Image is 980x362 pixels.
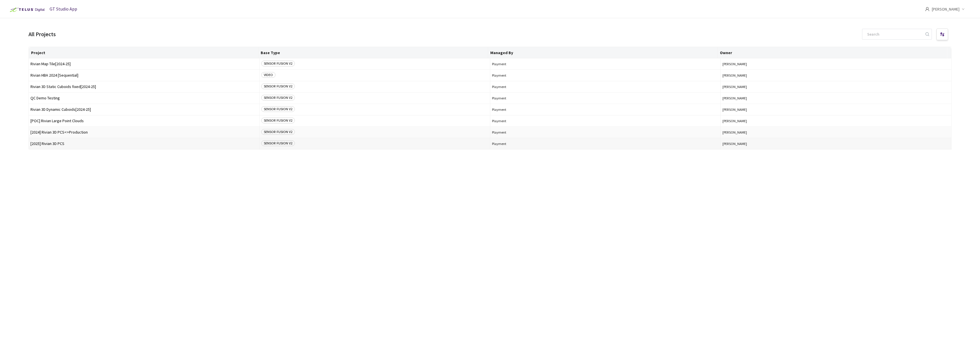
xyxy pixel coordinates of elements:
button: [PERSON_NAME] [722,62,950,66]
span: QC Demo Testing [30,96,258,100]
span: Playment [492,85,719,89]
span: VIDEO [261,72,275,78]
span: GT Studio App [50,6,77,12]
span: Playment [492,107,719,112]
span: SENSOR FUSION V2 [261,129,295,135]
input: Search [864,29,924,39]
button: [PERSON_NAME] [722,130,950,134]
img: Telus [7,5,46,14]
th: Owner [718,47,947,58]
button: [PERSON_NAME] [722,96,950,100]
span: Rivian Map Tile[2024-25] [30,62,258,66]
th: Project [29,47,258,58]
th: Base Type [258,47,488,58]
span: Playment [492,96,719,100]
button: [PERSON_NAME] [722,142,950,146]
span: SENSOR FUSION V2 [261,140,295,146]
span: SENSOR FUSION V2 [261,61,295,66]
span: down [962,8,965,11]
span: SENSOR FUSION V2 [261,106,295,112]
span: Rivian HBA 2024 [Sequential] [30,73,258,77]
div: All Projects [28,30,56,38]
th: Managed By [488,47,718,58]
span: SENSOR FUSION V2 [261,118,295,123]
span: user [925,7,930,11]
button: [PERSON_NAME] [722,73,950,77]
span: [POC] Rivian Large Point Clouds [30,119,258,123]
span: Playment [492,130,719,134]
span: Playment [492,62,719,66]
span: Playment [492,73,719,77]
span: SENSOR FUSION V2 [261,95,295,101]
button: [PERSON_NAME] [722,85,950,89]
span: Rivian 3D Static Cuboids fixed[2024-25] [30,85,258,89]
span: [2024] Rivian 3D PCS<>Production [30,130,258,134]
span: SENSOR FUSION V2 [261,83,295,89]
span: [2025] Rivian 3D PCS [30,142,258,146]
span: Playment [492,142,719,146]
span: Playment [492,119,719,123]
span: Rivian 3D Dynamic Cuboids[2024-25] [30,107,258,112]
button: [PERSON_NAME] [722,107,950,112]
button: [PERSON_NAME] [722,119,950,123]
